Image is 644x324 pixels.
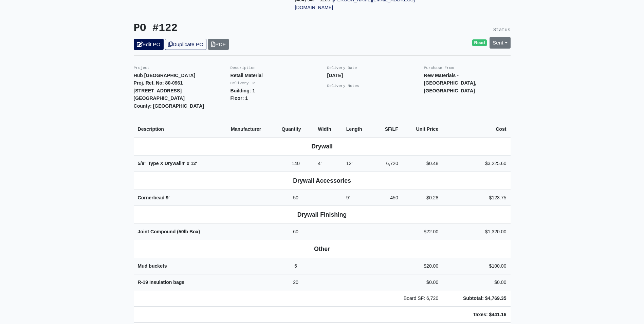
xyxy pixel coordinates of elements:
[293,177,351,184] b: Drywall Accessories
[424,66,454,70] small: Purchase From
[374,121,402,137] th: SF/LF
[231,88,255,93] strong: Building: 1
[314,246,330,252] b: Other
[327,73,343,78] strong: [DATE]
[424,72,511,95] p: Rew Materials - [GEOGRAPHIC_DATA], [GEOGRAPHIC_DATA]
[472,39,487,46] span: Read
[227,121,278,137] th: Manufacturer
[134,66,150,70] small: Project
[493,27,511,33] small: Status
[402,274,443,290] td: $0.00
[442,306,510,323] td: Taxes: $441.16
[166,195,169,200] span: 9'
[442,156,510,172] td: $3,225.60
[374,156,402,172] td: 6,720
[138,161,197,166] strong: 5/8" Type X Drywall
[311,143,333,150] b: Drywall
[402,258,443,274] td: $20.00
[327,66,357,70] small: Delivery Date
[404,295,439,301] span: Board SF: 6,720
[277,121,314,137] th: Quantity
[134,39,164,50] a: Edit PO
[402,121,443,137] th: Unit Price
[442,274,510,290] td: $0.00
[134,95,185,101] strong: [GEOGRAPHIC_DATA]
[318,161,322,166] span: 4'
[231,81,256,85] small: Delivery To
[138,263,167,269] strong: Mud buckets
[346,195,350,200] span: 9'
[138,229,200,234] strong: Joint Compound (50lb Box)
[277,156,314,172] td: 140
[442,290,510,307] td: Subtotal: $4,769.35
[314,121,342,137] th: Width
[231,73,263,78] strong: Retail Material
[231,66,256,70] small: Description
[402,156,443,172] td: $0.48
[208,39,229,50] a: PDF
[134,73,196,78] strong: Hub [GEOGRAPHIC_DATA]
[342,121,374,137] th: Length
[187,161,189,166] span: x
[277,190,314,206] td: 50
[442,121,510,137] th: Cost
[346,161,352,166] span: 12'
[277,258,314,274] td: 5
[231,95,248,101] strong: Floor: 1
[134,22,317,35] h3: PO #122
[442,258,510,274] td: $100.00
[134,121,227,137] th: Description
[277,224,314,240] td: 60
[442,224,510,240] td: $1,320.00
[182,161,185,166] span: 4'
[402,190,443,206] td: $0.28
[134,103,204,109] strong: County: [GEOGRAPHIC_DATA]
[134,80,183,86] strong: Proj. Ref. No: 80-0961
[191,161,197,166] span: 12'
[490,37,511,48] a: Sent
[165,39,206,50] a: Duplicate PO
[138,195,170,200] strong: Cornerbead
[277,274,314,290] td: 20
[442,190,510,206] td: $123.75
[134,88,182,93] strong: [STREET_ADDRESS]
[138,280,185,285] strong: R-19 Insulation bags
[374,190,402,206] td: 450
[297,211,347,218] b: Drywall Finishing
[402,224,443,240] td: $22.00
[327,84,360,88] small: Delivery Notes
